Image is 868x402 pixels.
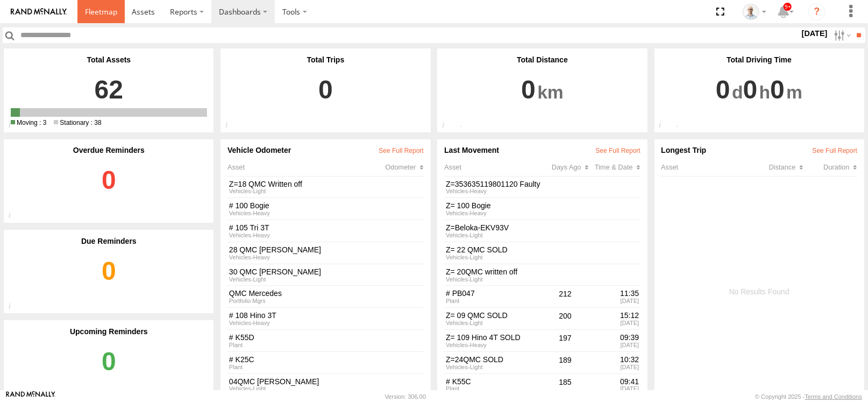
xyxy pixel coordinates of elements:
[444,55,641,64] div: Total Distance
[800,27,830,39] label: [DATE]
[446,289,542,298] a: # PB047
[227,163,385,171] div: Asset
[4,302,27,314] div: Total number of due reminder notifications generated from your asset reminders
[229,223,419,232] a: # 105 Tri 3T
[544,376,587,393] div: 185
[552,163,595,171] div: Click to Sort
[220,121,244,132] div: Total completed Trips within the selected period
[446,267,542,277] a: Z= 20QMC written off
[11,237,207,245] div: Due Reminders
[229,386,419,392] div: View Group Details
[229,320,419,326] div: View Group Details
[11,64,207,105] a: 62
[386,163,424,171] div: Click to Sort
[654,121,678,132] div: Total driving time by Assets
[446,311,542,320] a: Z= 09 QMC SOLD
[743,64,771,116] span: 0
[229,180,419,189] a: Z=18 QMC Written off
[588,311,639,320] div: 15:12
[544,332,587,349] div: 197
[830,27,853,43] label: Search Filter Options
[229,333,419,342] a: # K55D
[4,121,27,132] div: Total Active/Deployed Assets
[588,298,639,304] div: [DATE]
[6,391,55,402] a: Visit our Website
[229,210,419,216] div: View Group Details
[229,255,419,260] div: View Group Details
[229,277,419,283] div: View Group Details
[446,210,542,216] div: Vehicles-Heavy
[11,327,207,336] div: Upcoming Reminders
[661,163,750,171] div: Asset
[446,180,542,189] a: Z=353635119801120 Faulty
[446,342,542,348] div: Vehicles-Heavy
[385,393,426,400] div: Version: 306.00
[588,333,639,342] div: 09:39
[4,211,27,223] div: Total number of overdue notifications generated from your asset reminders
[446,320,542,326] div: Vehicles-Light
[11,245,207,307] a: 0
[588,342,639,348] div: [DATE]
[444,146,641,154] div: Last Movement
[229,188,419,194] div: View Group Details
[11,8,67,16] img: rand-logo.svg
[446,377,542,386] a: # K55C
[227,64,424,105] a: 0
[588,320,639,326] div: [DATE]
[755,393,862,400] div: © Copyright 2025 -
[595,163,641,171] div: Click to Sort
[229,377,419,386] a: 04QMC [PERSON_NAME]
[229,232,419,238] div: View Group Details
[444,64,641,105] a: 0
[750,163,803,171] div: Click to Sort
[437,121,460,132] div: Total distance travelled by assets
[11,336,207,397] a: 0
[446,277,542,283] div: Vehicles-Light
[446,355,542,364] a: Z=24QMC SOLD
[11,55,207,64] div: Total Assets
[661,55,857,64] div: Total Driving Time
[588,355,639,364] div: 10:32
[229,364,419,370] div: View Group Details
[446,245,542,255] a: Z= 22 QMC SOLD
[444,163,552,171] div: Asset
[229,342,419,348] div: View Group Details
[544,309,587,327] div: 200
[446,386,542,392] div: Plant
[11,146,207,154] div: Overdue Reminders
[229,201,419,210] a: # 100 Bogie
[446,223,542,232] a: Z=Beloka-EKV93V
[229,267,419,277] a: 30 QMC [PERSON_NAME]
[805,393,862,400] a: Terms and Conditions
[11,154,207,216] a: 0
[446,298,542,304] div: Plant
[227,146,424,154] div: Vehicle Odometer
[229,289,419,298] a: QMC Mercedes
[446,255,542,260] div: Vehicles-Light
[11,119,46,126] span: 3
[544,288,587,306] div: 212
[661,146,857,154] div: Longest Trip
[803,163,857,171] div: Click to Sort
[446,333,542,342] a: Z= 109 Hino 4T SOLD
[716,64,743,116] span: 0
[739,4,770,20] div: Kurt Byers
[229,298,419,304] div: View Group Details
[588,364,639,370] div: [DATE]
[588,386,639,392] div: [DATE]
[446,232,542,238] div: Vehicles-Light
[54,119,101,126] span: 38
[661,64,857,105] a: 0 0 0
[229,355,419,364] a: # K25C
[544,354,587,371] div: 189
[808,3,826,20] i: ?
[229,311,419,320] a: # 108 Hino 3T
[588,289,639,298] div: 11:35
[446,364,542,370] div: Vehicles-Light
[588,377,639,386] div: 09:41
[446,188,542,194] div: Vehicles-Heavy
[227,55,424,64] div: Total Trips
[229,245,419,255] a: 28 QMC [PERSON_NAME]
[446,201,542,210] a: Z= 100 Bogie
[770,64,802,116] span: 0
